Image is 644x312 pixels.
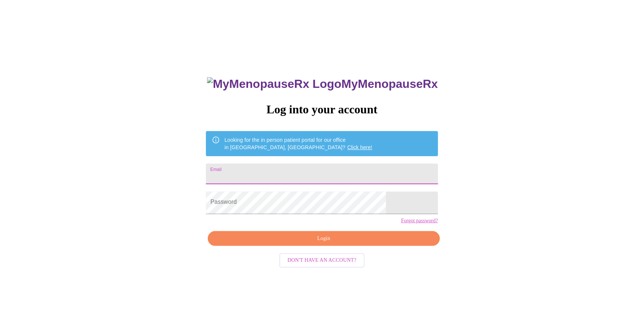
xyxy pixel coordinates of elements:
div: Looking for the in person patient portal for our office in [GEOGRAPHIC_DATA], [GEOGRAPHIC_DATA]? [224,133,372,154]
button: Don't have an account? [279,253,365,268]
button: Login [208,231,440,246]
a: Forgot password? [401,218,438,224]
a: Don't have an account? [278,257,366,263]
span: Don't have an account? [287,256,357,265]
span: Login [216,234,431,243]
a: Click here! [347,144,372,150]
h3: Log into your account [206,103,438,116]
img: MyMenopauseRx Logo [207,77,341,91]
h3: MyMenopauseRx [207,77,438,91]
